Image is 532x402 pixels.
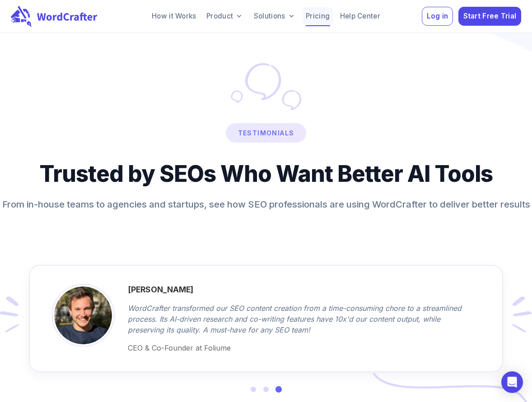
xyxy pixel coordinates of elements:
[336,7,383,25] a: Help Center
[303,7,333,25] a: Pricing
[427,10,448,23] span: Log in
[51,284,115,347] img: Martín Fagioli
[227,125,305,141] p: Testimonials
[458,7,521,26] button: Start Free Trial
[128,342,468,353] p: CEO & Co-Founder at Foliume
[501,371,523,393] div: Open Intercom Messenger
[251,7,299,25] a: Solutions
[149,7,200,25] a: How it Works
[128,284,468,303] h4: [PERSON_NAME]
[128,303,468,342] p: WordCrafter transformed our SEO content creation from a time-consuming chore to a streamlined pro...
[422,7,453,26] button: Log in
[203,7,247,25] a: Product
[463,10,517,23] span: Start Free Trial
